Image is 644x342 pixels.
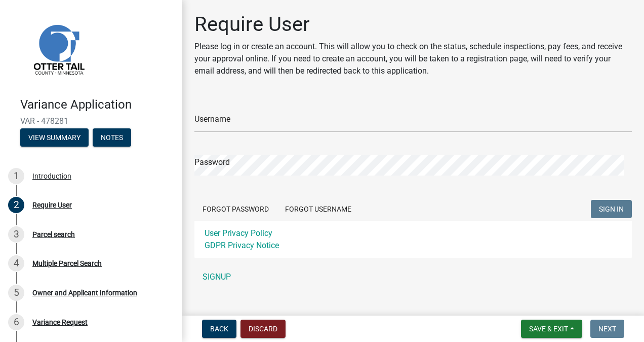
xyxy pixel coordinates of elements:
div: 3 [8,226,24,243]
button: SIGN IN [591,200,632,218]
span: SIGN IN [599,205,624,213]
div: 6 [8,314,24,330]
button: Forgot Username [277,200,359,218]
img: Otter Tail County, Minnesota [20,11,96,87]
div: Owner and Applicant Information [32,289,137,296]
wm-modal-confirm: Notes [93,134,131,142]
wm-modal-confirm: Summary [20,134,89,142]
button: View Summary [20,128,89,147]
h4: Variance Application [20,97,174,112]
div: Introduction [32,173,71,180]
button: Save & Exit [521,320,582,338]
button: Forgot Password [194,200,277,218]
button: Notes [93,128,131,147]
span: Back [210,325,228,333]
p: Please log in or create an account. This will allow you to check on the status, schedule inspecti... [194,41,632,77]
div: 4 [8,255,24,271]
button: Discard [240,320,286,338]
div: 1 [8,168,24,184]
a: SIGNUP [194,267,632,287]
a: User Privacy Policy [205,228,272,238]
div: Parcel search [32,231,75,238]
button: Back [202,320,236,338]
div: Variance Request [32,319,88,326]
div: Require User [32,201,72,209]
div: 5 [8,285,24,301]
span: Next [598,325,616,333]
a: GDPR Privacy Notice [205,241,279,250]
span: VAR - 478281 [20,116,162,126]
h1: Require User [194,12,632,37]
div: 2 [8,197,24,213]
div: Multiple Parcel Search [32,260,102,267]
span: Save & Exit [529,325,568,333]
button: Next [590,320,624,338]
